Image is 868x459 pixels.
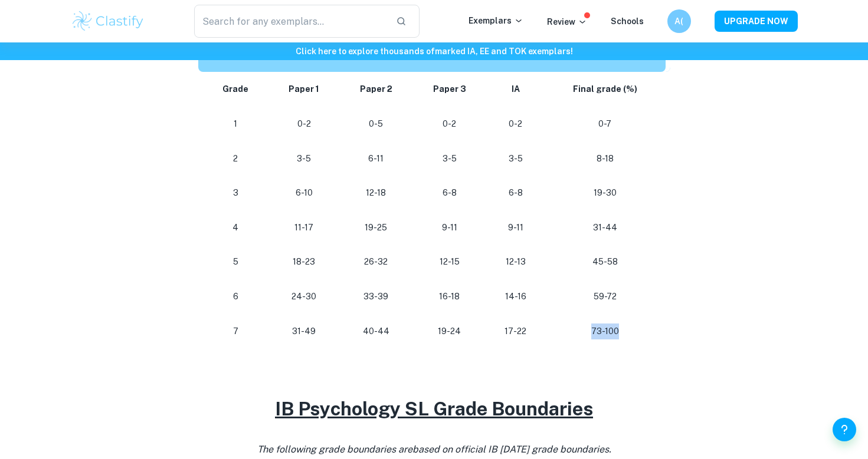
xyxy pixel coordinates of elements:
[496,185,535,201] p: 6-8
[349,254,403,270] p: 26-32
[611,16,644,26] a: Schools
[412,444,611,455] span: based on official IB [DATE] grade boundaries.
[278,323,330,339] p: 31-49
[212,116,260,132] p: 1
[554,323,656,339] p: 73-100
[194,5,387,38] input: Search for any exemplars...
[360,84,392,94] strong: Paper 2
[715,11,798,32] button: UPGRADE NOW
[667,9,691,33] button: A(
[496,151,535,167] p: 3-5
[433,84,466,94] strong: Paper 3
[222,84,248,94] strong: Grade
[496,254,535,270] p: 12-13
[422,116,477,132] p: 0-2
[422,254,477,270] p: 12-15
[212,185,260,201] p: 3
[349,151,403,167] p: 6-11
[554,151,656,167] p: 8-18
[422,323,477,339] p: 19-24
[212,323,260,339] p: 7
[496,116,535,132] p: 0-2
[71,9,146,33] img: Clastify logo
[278,289,330,305] p: 24-30
[496,323,535,339] p: 17-22
[212,220,260,236] p: 4
[554,254,656,270] p: 45-58
[278,151,330,167] p: 3-5
[278,185,330,201] p: 6-10
[349,220,403,236] p: 19-25
[212,254,260,270] p: 5
[212,151,260,167] p: 2
[672,15,686,28] h6: A(
[257,444,611,455] i: The following grade boundaries are
[554,116,656,132] p: 0-7
[349,289,403,305] p: 33-39
[547,15,587,28] p: Review
[212,289,260,305] p: 6
[422,220,477,236] p: 9-11
[2,45,866,58] h6: Click here to explore thousands of marked IA, EE and TOK exemplars !
[554,185,656,201] p: 19-30
[573,84,637,94] strong: Final grade (%)
[278,116,330,132] p: 0-2
[275,398,593,420] u: IB Psychology SL Grade Boundaries
[496,289,535,305] p: 14-16
[278,220,330,236] p: 11-17
[422,289,477,305] p: 16-18
[496,220,535,236] p: 9-11
[278,254,330,270] p: 18-23
[554,220,656,236] p: 31-44
[833,418,856,441] button: Help and Feedback
[349,185,403,201] p: 12-18
[554,289,656,305] p: 59-72
[422,151,477,167] p: 3-5
[349,323,403,339] p: 40-44
[422,185,477,201] p: 6-8
[512,84,520,94] strong: IA
[349,116,403,132] p: 0-5
[469,14,523,27] p: Exemplars
[289,84,319,94] strong: Paper 1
